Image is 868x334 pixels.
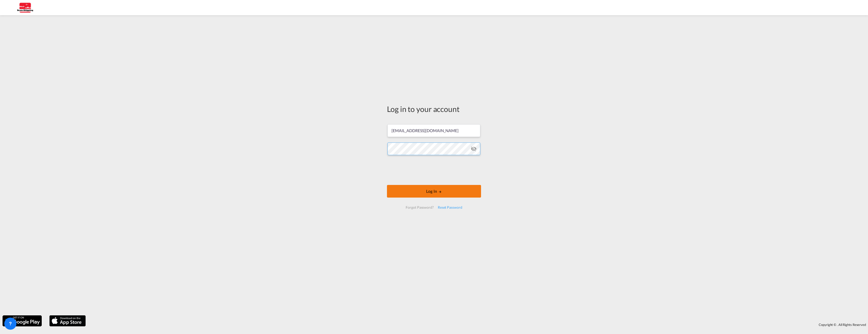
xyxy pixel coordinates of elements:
[471,146,477,152] md-icon: icon-eye-off
[49,315,86,327] img: apple.png
[88,320,868,329] div: Copyright © . All Rights Reserved
[2,315,42,327] img: google.png
[404,203,436,212] div: Forgot Password?
[436,203,464,212] div: Reset Password
[396,160,472,180] iframe: reCAPTCHA
[8,2,42,13] img: 123b615026f311ee80dabbd30bc9e10f.jpg
[387,185,481,198] button: LOGIN
[387,124,480,137] input: Enter email/phone number
[387,104,481,114] div: Log in to your account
